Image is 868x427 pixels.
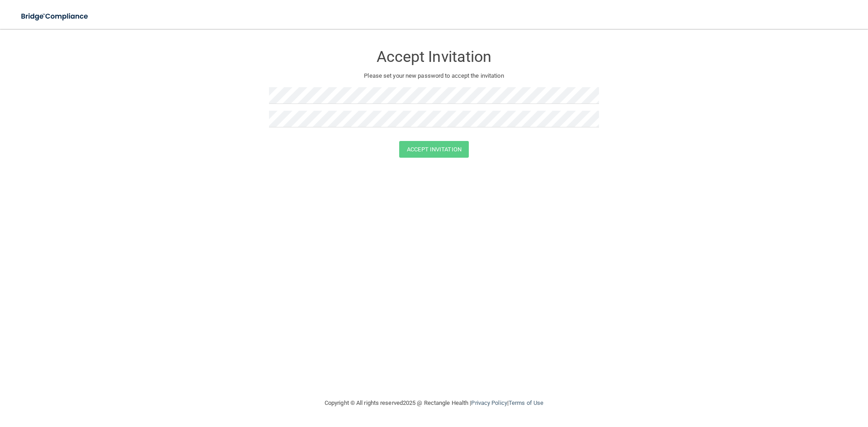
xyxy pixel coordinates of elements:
button: Accept Invitation [399,141,469,158]
a: Terms of Use [509,399,543,406]
a: Privacy Policy [471,399,507,406]
h3: Accept Invitation [269,48,599,65]
img: bridge_compliance_login_screen.278c3ca4.svg [14,7,97,26]
p: Please set your new password to accept the invitation [276,70,592,81]
div: Copyright © All rights reserved 2025 @ Rectangle Health | | [269,389,599,418]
